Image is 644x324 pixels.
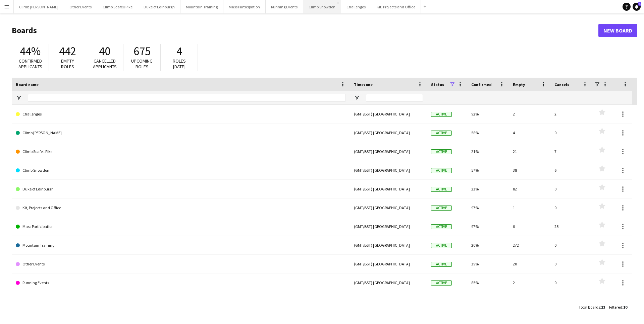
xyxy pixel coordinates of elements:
button: Climb [PERSON_NAME] [14,0,64,13]
div: (GMT/BST) [GEOGRAPHIC_DATA] [350,255,427,273]
span: Filtered [609,305,622,310]
div: (GMT/BST) [GEOGRAPHIC_DATA] [350,124,427,142]
a: Mountain Training [16,236,346,255]
div: 4 [509,124,550,142]
div: 85% [467,273,509,292]
div: 58% [467,124,509,142]
a: New Board [598,24,637,37]
button: Challenges [341,0,371,13]
div: 23% [467,180,509,198]
span: Active [431,112,452,117]
div: (GMT/BST) [GEOGRAPHIC_DATA] [350,198,427,217]
span: 442 [59,44,76,59]
button: Climb Snowdon [303,0,341,13]
span: 13 [601,305,605,310]
span: Active [431,243,452,248]
div: 0 [509,217,550,236]
div: (GMT/BST) [GEOGRAPHIC_DATA] [350,217,427,236]
div: 6 [550,161,592,179]
div: 57% [467,161,509,179]
div: 1 [509,198,550,217]
div: 0 [550,124,592,142]
div: (GMT/BST) [GEOGRAPHIC_DATA] [350,236,427,254]
div: : [579,301,605,314]
a: Running Events [16,273,346,292]
div: 0 [550,236,592,254]
a: Other Events [16,255,346,273]
span: Upcoming roles [131,58,153,70]
a: Challenges [16,105,346,124]
a: Kit, Projects and Office [16,198,346,217]
div: 20% [467,236,509,254]
span: Active [431,280,452,286]
div: 272 [509,236,550,254]
span: Cancelled applicants [93,58,117,70]
span: 1 [638,2,641,6]
span: 675 [133,44,151,59]
span: 40 [99,44,110,59]
button: Mountain Training [180,0,223,13]
div: (GMT/BST) [GEOGRAPHIC_DATA] [350,142,427,161]
div: 39% [467,255,509,273]
div: (GMT/BST) [GEOGRAPHIC_DATA] [350,105,427,123]
button: Duke of Edinburgh [138,0,180,13]
div: 21% [467,142,509,161]
div: 38 [509,161,550,179]
span: Confirmed applicants [18,58,42,70]
div: (GMT/BST) [GEOGRAPHIC_DATA] [350,273,427,292]
button: Other Events [64,0,97,13]
div: 92% [467,105,509,123]
span: Status [431,82,444,87]
input: Board name Filter Input [28,94,346,102]
span: 44% [20,44,41,59]
div: 0 [550,255,592,273]
div: (GMT/BST) [GEOGRAPHIC_DATA] [350,180,427,198]
button: Mass Participation [223,0,266,13]
div: 82 [509,180,550,198]
div: 2 [550,105,592,123]
div: 97% [467,198,509,217]
a: Climb Snowdon [16,161,346,180]
span: Cancels [554,82,569,87]
div: 2 [509,105,550,123]
div: 0 [550,180,592,198]
button: Open Filter Menu [354,95,360,101]
input: Timezone Filter Input [366,94,423,102]
div: 97% [467,217,509,236]
span: Active [431,187,452,192]
span: Active [431,131,452,136]
a: Climb [PERSON_NAME] [16,124,346,142]
a: 1 [633,3,641,11]
span: Board name [16,82,39,87]
div: : [609,301,627,314]
span: 10 [623,305,627,310]
div: 20 [509,255,550,273]
span: 4 [176,44,182,59]
div: 7 [550,142,592,161]
div: 21 [509,142,550,161]
div: 0 [550,198,592,217]
span: Active [431,224,452,229]
div: 0 [550,273,592,292]
span: Empty roles [61,58,74,70]
span: Empty [513,82,525,87]
a: Duke of Edinburgh [16,180,346,198]
div: 25 [550,217,592,236]
div: (GMT/BST) [GEOGRAPHIC_DATA] [350,161,427,179]
button: Running Events [266,0,303,13]
span: Roles [DATE] [173,58,186,70]
a: Climb Scafell Pike [16,142,346,161]
span: Active [431,262,452,267]
h1: Boards [12,25,598,35]
span: Active [431,168,452,173]
span: Active [431,149,452,154]
button: Climb Scafell Pike [97,0,138,13]
div: 2 [509,273,550,292]
span: Confirmed [471,82,492,87]
span: Timezone [354,82,373,87]
span: Active [431,206,452,211]
button: Kit, Projects and Office [371,0,421,13]
a: Mass Participation [16,217,346,236]
button: Open Filter Menu [16,95,22,101]
span: Total Boards [579,305,600,310]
